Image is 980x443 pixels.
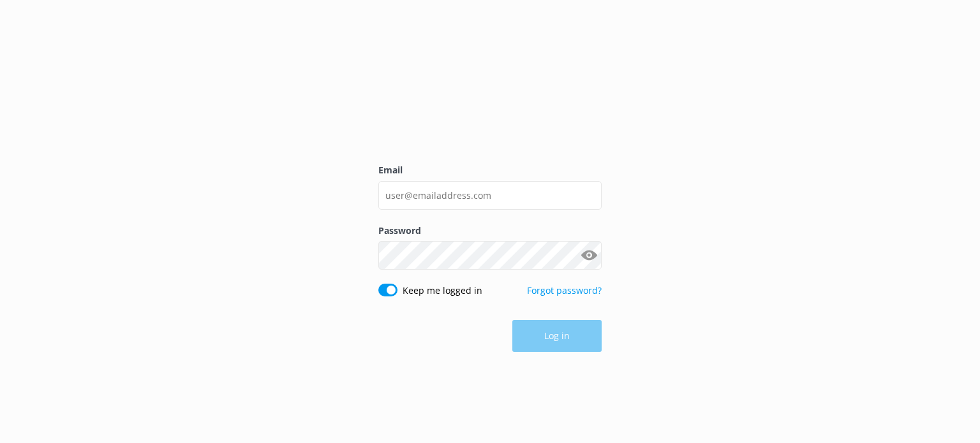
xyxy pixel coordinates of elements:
[378,224,602,238] label: Password
[378,163,602,177] label: Email
[403,284,482,298] label: Keep me logged in
[527,284,602,296] a: Forgot password?
[576,243,602,268] button: Show password
[378,181,602,210] input: user@emailaddress.com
